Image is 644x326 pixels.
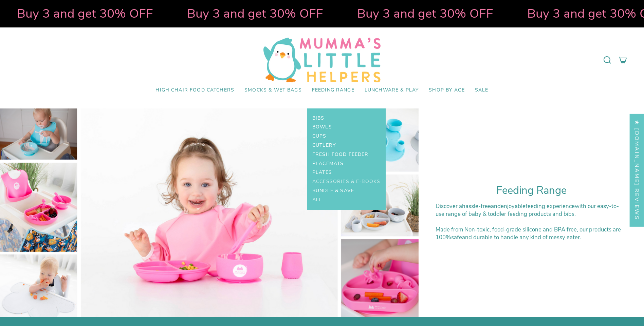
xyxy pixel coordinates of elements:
div: Click to open Judge.me floating reviews tab [630,114,644,227]
a: High Chair Food Catchers [150,82,239,98]
a: Shop by Age [424,82,470,98]
h1: Feeding Range [436,184,627,197]
span: Bowls [312,124,332,130]
a: Plates [312,168,332,177]
strong: hassle-free [462,202,491,210]
div: M [436,226,627,241]
a: SALE [470,82,494,98]
strong: safe [451,233,462,241]
span: Accessories & E-Books [312,179,380,185]
a: Smocks & Wet Bags [239,82,307,98]
div: with our easy-to-use range of baby & toddler feeding products and bibs. [436,202,627,218]
a: All [312,196,322,205]
span: High Chair Food Catchers [155,87,234,93]
a: Bowls [312,123,332,132]
strong: Buy 3 and get 30% OFF [182,5,318,22]
span: Feeding Range [312,87,354,93]
span: Discover a and feeding experience [436,202,575,210]
div: Feeding Range Bibs Bowls Cups Cutlery Fresh Food Feeder Placemats Plates Accessories & E-Books Bu... [307,82,360,98]
span: Fresh Food Feeder [312,152,369,158]
span: ade from Non-toxic, food-grade silicone and BPA free, our products are 100% and durable to handle... [436,226,621,241]
span: Bundle & Save [312,188,354,194]
span: SALE [475,87,489,93]
strong: Buy 3 and get 30% OFF [12,5,148,22]
strong: Buy 3 and get 30% OFF [352,5,489,22]
a: Accessories & E-Books [312,177,380,186]
span: Shop by Age [429,87,465,93]
span: Smocks & Wet Bags [244,87,302,93]
span: Cups [312,134,327,139]
span: Cutlery [312,143,336,148]
a: Cutlery [312,141,336,150]
a: Placemats [312,159,344,168]
span: Lunchware & Play [365,87,419,93]
span: Bibs [312,116,325,121]
a: Cups [312,132,327,141]
a: Bibs [312,114,325,123]
strong: enjoyable [501,202,526,210]
a: Feeding Range [307,82,360,98]
span: Placemats [312,161,344,167]
a: Lunchware & Play [360,82,424,98]
a: Bundle & Save [312,186,354,196]
a: Fresh Food Feeder [312,150,369,159]
img: Mumma’s Little Helpers [263,38,381,82]
span: Plates [312,170,332,176]
span: All [312,197,322,203]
